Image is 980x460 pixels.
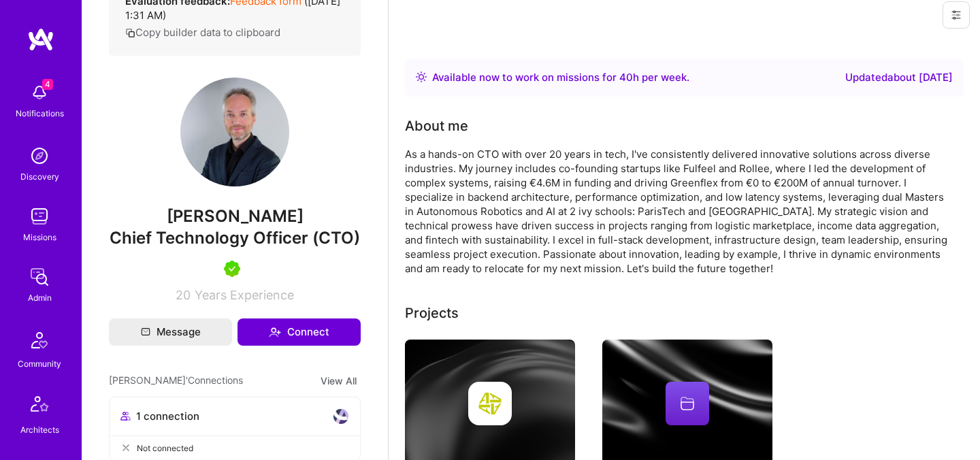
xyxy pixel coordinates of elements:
[20,423,59,437] div: Architects
[26,79,53,106] img: bell
[405,147,949,276] div: As a hands-on CTO with over 20 years in tech, I've consistently delivered innovative solutions ac...
[42,79,53,90] span: 4
[238,318,361,346] button: Connect
[26,142,53,169] img: discovery
[141,327,150,337] i: icon Mail
[23,324,56,357] img: Community
[224,261,240,277] img: A.Teamer in Residence
[23,390,56,423] img: Architects
[109,318,232,346] button: Message
[416,71,427,82] img: Availability
[16,106,64,120] div: Notifications
[845,69,953,86] div: Updated about [DATE]
[109,373,243,389] span: [PERSON_NAME]' Connections
[405,116,468,136] div: About me
[137,441,193,455] span: Not connected
[468,382,512,425] img: Company logo
[180,78,289,186] img: User Avatar
[333,408,349,425] img: avatar
[120,442,131,453] i: icon CloseGray
[20,169,59,184] div: Discovery
[405,303,459,323] div: Projects
[28,291,52,305] div: Admin
[432,69,689,86] div: Available now to work on missions for h per week .
[269,326,281,338] i: icon Connect
[23,230,56,244] div: Missions
[195,288,294,302] span: Years Experience
[26,203,53,230] img: teamwork
[120,411,131,421] i: icon Collaborator
[27,27,54,52] img: logo
[125,28,135,38] i: icon Copy
[125,25,280,39] button: Copy builder data to clipboard
[136,409,199,423] span: 1 connection
[619,71,633,84] span: 40
[110,228,360,248] span: Chief Technology Officer (CTO)
[176,288,191,302] span: 20
[109,206,361,227] span: [PERSON_NAME]
[316,373,361,389] button: View All
[18,357,61,371] div: Community
[26,263,53,291] img: admin teamwork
